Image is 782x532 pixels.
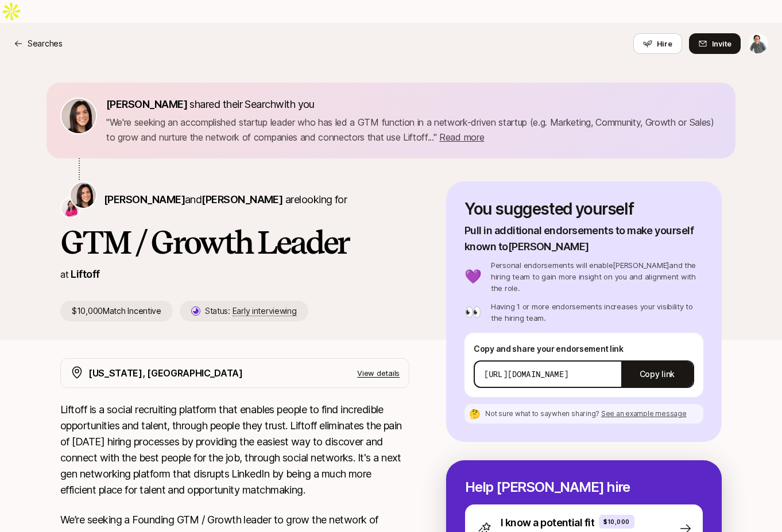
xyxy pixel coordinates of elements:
[71,268,99,280] a: Liftoff
[71,182,96,208] img: Eleanor Morgan
[748,34,768,53] img: Sam Faillace
[88,366,243,380] p: [US_STATE], [GEOGRAPHIC_DATA]
[689,33,741,54] button: Invite
[233,306,297,316] span: Early interviewing
[60,267,68,282] p: at
[185,193,282,205] span: and
[712,38,731,49] span: Invite
[621,358,693,390] button: Copy link
[61,199,80,217] img: Emma Frane
[484,368,568,380] p: [URL][DOMAIN_NAME]
[491,301,703,324] p: Having 1 or more endorsements increases your visibility to the hiring team.
[276,98,315,110] span: with you
[603,517,630,526] p: $10,000
[464,223,703,255] p: Pull in additional endorsements to make yourself known to [PERSON_NAME]
[202,193,282,205] span: [PERSON_NAME]
[439,131,484,143] span: Read more
[633,33,682,54] button: Hire
[28,37,63,51] p: Searches
[60,301,173,321] p: $10,000 Match Incentive
[485,409,687,419] p: Not sure what to say when sharing ?
[106,98,187,110] span: [PERSON_NAME]
[657,38,672,49] span: Hire
[357,367,400,379] p: View details
[106,96,319,112] p: shared their Search
[464,200,703,218] p: You suggested yourself
[469,409,481,418] p: 🤔
[60,225,409,259] h1: GTM / Growth Leader
[474,342,694,356] p: Copy and share your endorsement link
[748,33,768,54] button: Sam Faillace
[501,515,594,531] p: I know a potential fit
[491,259,703,294] p: Personal endorsements will enable [PERSON_NAME] and the hiring team to gain more insight on you a...
[104,192,347,208] p: are looking for
[601,409,687,418] span: See an example message
[106,115,722,145] p: " We're seeking an accomplished startup leader who has led a GTM function in a network-driven sta...
[60,402,409,498] p: Liftoff is a social recruiting platform that enables people to find incredible opportunities and ...
[465,479,703,495] p: Help [PERSON_NAME] hire
[104,193,185,205] span: [PERSON_NAME]
[61,99,96,133] img: 71d7b91d_d7cb_43b4_a7ea_a9b2f2cc6e03.jpg
[464,305,482,319] p: 👀
[205,304,297,318] p: Status:
[464,270,482,284] p: 💜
